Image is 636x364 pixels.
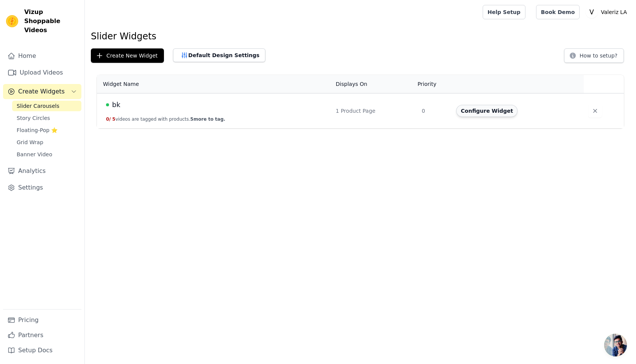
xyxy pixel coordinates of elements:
button: Delete widget [588,104,602,118]
span: Banner Video [17,151,52,158]
a: Book Demo [536,5,580,19]
span: Grid Wrap [17,138,43,146]
span: 5 [112,117,115,122]
a: Slider Carousels [12,101,81,111]
a: How to setup? [564,54,624,61]
p: Valeriz LA [598,5,630,19]
h1: Slider Widgets [91,30,630,42]
span: Story Circles [17,114,50,122]
span: bk [112,100,120,110]
span: Vizup Shoppable Videos [24,8,78,35]
td: 0 [417,93,452,129]
a: Settings [3,180,81,195]
th: Widget Name [97,75,331,93]
a: Home [3,48,81,64]
span: Slider Carousels [17,102,59,110]
span: Create Widgets [18,87,65,96]
a: Banner Video [12,149,81,160]
span: 0 / [106,117,111,122]
a: Pricing [3,313,81,328]
text: V [589,8,594,16]
a: Analytics [3,163,81,179]
button: Create New Widget [91,48,164,63]
a: Setup Docs [3,343,81,358]
span: Live Published [106,103,109,106]
span: Floating-Pop ⭐ [17,126,58,134]
a: Partners [3,328,81,343]
a: Upload Videos [3,65,81,80]
a: Story Circles [12,113,81,123]
a: Grid Wrap [12,137,81,148]
button: Configure Widget [456,105,518,117]
th: Priority [417,75,452,93]
img: Vizup [6,15,18,27]
a: Open chat [604,334,627,356]
button: V Valeriz LA [586,5,630,19]
button: How to setup? [564,48,624,63]
button: Create Widgets [3,84,81,99]
span: 5 more to tag. [190,117,225,122]
a: Help Setup [483,5,525,19]
a: Floating-Pop ⭐ [12,125,81,135]
button: 0/ 5videos are tagged with products.5more to tag. [106,116,225,122]
th: Displays On [331,75,417,93]
div: 1 Product Page [336,107,413,115]
button: Default Design Settings [173,48,265,62]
